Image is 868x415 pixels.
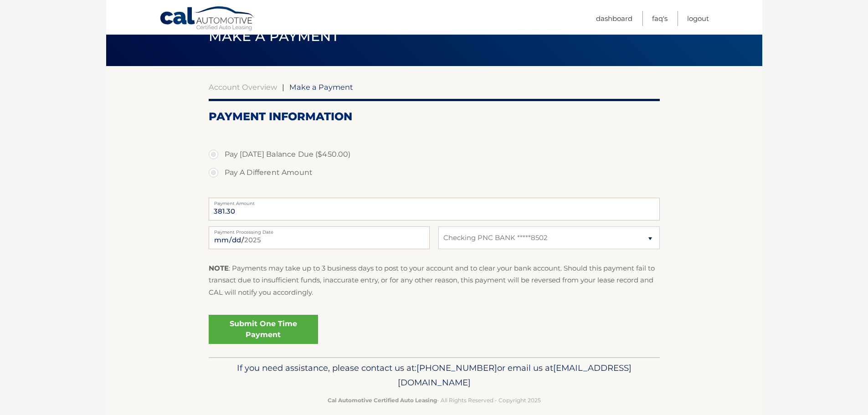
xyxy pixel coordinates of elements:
label: Payment Amount [209,198,660,205]
span: | [282,82,284,92]
label: Pay A Different Amount [209,164,660,182]
input: Payment Date [209,226,430,249]
span: Make a Payment [209,28,339,45]
p: - All Rights Reserved - Copyright 2025 [215,395,654,405]
p: : Payments may take up to 3 business days to post to your account and to clear your bank account.... [209,262,660,298]
strong: NOTE [209,264,229,272]
input: Payment Amount [209,198,660,220]
h2: Payment Information [209,110,660,123]
a: Submit One Time Payment [209,315,318,344]
strong: Cal Automotive Certified Auto Leasing [328,397,437,404]
a: Dashboard [596,11,632,26]
span: Make a Payment [289,82,353,92]
a: Cal Automotive [159,6,255,32]
a: Logout [687,11,709,26]
span: [EMAIL_ADDRESS][DOMAIN_NAME] [398,363,632,388]
p: If you need assistance, please contact us at: or email us at [215,361,654,390]
label: Payment Processing Date [209,226,430,234]
a: Account Overview [209,82,277,92]
span: [PHONE_NUMBER] [416,363,497,373]
a: FAQ's [652,11,668,26]
label: Pay [DATE] Balance Due ($450.00) [209,145,660,164]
